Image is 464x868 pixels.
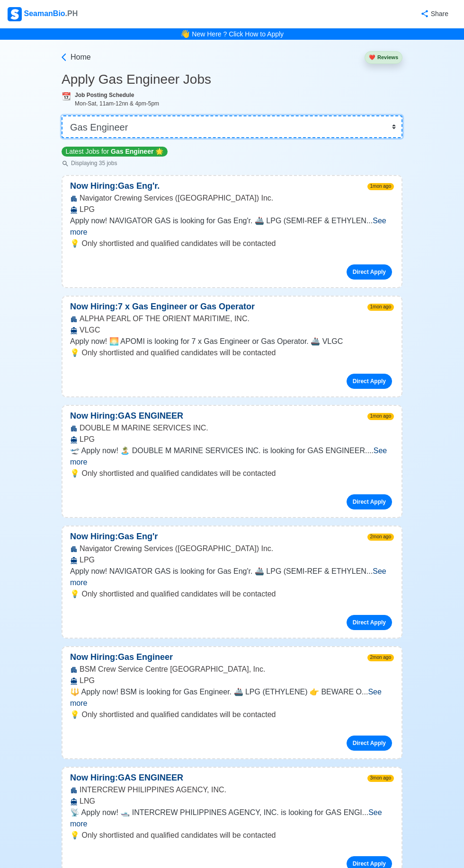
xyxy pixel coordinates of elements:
a: Direct Apply [347,615,392,630]
p: Now Hiring: 7 x Gas Engineer or Gas Operator [62,300,262,313]
a: Direct Apply [347,494,392,509]
p: Latest Jobs for [62,147,168,157]
div: DOUBLE M MARINE SERVICES INC. LPG [62,422,402,445]
p: 💡 Only shortlisted and qualified candidates will be contacted [70,468,394,479]
span: See more [70,688,382,707]
div: Navigator Crewing Services ([GEOGRAPHIC_DATA]) Inc. LPG [62,543,402,566]
p: Now Hiring: GAS ENGINEER [62,772,191,784]
span: .PH [65,9,78,18]
span: 🔱 Apply now! BSM is looking for Gas Engineer. 🚢 LPG (ETHYLENE) 👉 BEWARE O [70,688,362,696]
button: heartReviews [365,51,402,64]
span: 🛫 Apply now! 🏝️ DOUBLE M MARINE SERVICES INC. is looking for GAS ENGINEER. [70,447,367,455]
span: ... [70,567,386,587]
p: 💡 Only shortlisted and qualified candidates will be contacted [70,709,394,720]
span: ... [70,808,382,828]
a: Direct Apply [347,736,392,751]
span: See more [70,808,382,828]
div: ALPHA PEARL OF THE ORIENT MARITIME, INC. VLGC [62,313,402,336]
span: 1mon ago [367,413,394,420]
span: See more [70,567,386,587]
span: bell [178,26,192,41]
span: heart [369,54,375,60]
a: New Here ? Click How to Apply [192,30,284,38]
p: Now Hiring: Gas Eng'r. [62,180,167,193]
p: 💡 Only shortlisted and qualified candidates will be contacted [70,588,394,600]
p: 💡 Only shortlisted and qualified candidates will be contacted [70,830,394,841]
a: Direct Apply [347,374,392,389]
span: See more [70,217,386,236]
span: ... [70,217,386,236]
p: 💡 Only shortlisted and qualified candidates will be contacted [70,347,394,359]
span: star [155,148,163,155]
p: Now Hiring: GAS ENGINEER [62,410,191,422]
img: Logo [8,7,22,21]
button: Share [411,5,456,23]
b: Job Posting Schedule [75,92,134,98]
div: Mon-Sat, 11am-12nn & 4pm-5pm [75,99,402,108]
span: 2mon ago [367,534,394,541]
p: Now Hiring: Gas Eng'r [62,530,165,543]
span: ... [70,688,382,707]
p: Displaying 35 jobs [62,159,168,167]
span: 📡 Apply now! 🛥️ INTERCREW PHILIPPINES AGENCY, INC. is looking for GAS ENGI [70,808,362,816]
p: Now Hiring: Gas Engineer [62,651,180,664]
span: 1mon ago [367,304,394,311]
span: Apply now! NAVIGATOR GAS is looking for Gas Eng'r. 🚢 LPG (SEMI-REF & ETHYLEN [70,567,366,575]
p: 💡 Only shortlisted and qualified candidates will be contacted [70,238,394,249]
span: Gas Engineer [111,148,153,155]
span: Apply now! 🌅 APOMI is looking for 7 x Gas Engineer or Gas Operator. 🚢 VLGC [70,337,343,345]
div: Navigator Crewing Services ([GEOGRAPHIC_DATA]) Inc. LPG [62,193,402,215]
span: Apply now! NAVIGATOR GAS is looking for Gas Eng'r. 🚢 LPG (SEMI-REF & ETHYLEN [70,217,366,225]
span: 1mon ago [367,183,394,190]
a: Direct Apply [347,264,392,280]
span: Home [71,52,91,63]
div: SeamanBio [8,7,78,21]
span: 3mon ago [367,775,394,782]
div: BSM Crew Service Centre [GEOGRAPHIC_DATA], Inc. LPG [62,664,402,686]
span: calendar [62,92,71,100]
a: Home [59,52,91,63]
div: INTERCREW PHILIPPINES AGENCY, INC. LNG [62,784,402,807]
span: 2mon ago [367,654,394,661]
h3: Apply Gas Engineer Jobs [62,71,402,88]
